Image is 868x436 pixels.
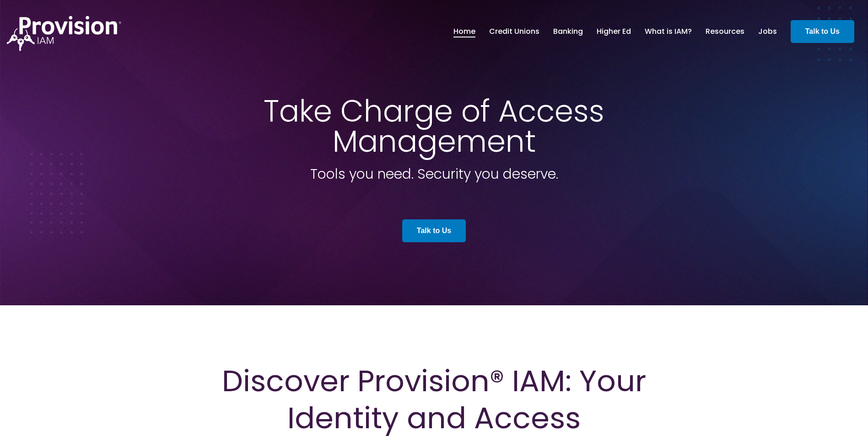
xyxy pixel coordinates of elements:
[7,16,121,51] img: ProvisionIAM-Logo-White
[417,227,451,234] strong: Talk to Us
[453,24,475,39] a: Home
[597,24,631,39] a: Higher Ed
[805,27,840,35] strong: Talk to Us
[402,219,466,242] a: Talk to Us
[758,24,777,39] a: Jobs
[489,24,539,39] a: Credit Unions
[553,24,583,39] a: Banking
[447,17,784,46] nav: menu
[310,164,558,184] span: Tools you need. Security you deserve.
[645,24,692,39] a: What is IAM?
[706,24,744,39] a: Resources
[791,20,854,43] a: Talk to Us
[264,90,604,162] span: Take Charge of Access Management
